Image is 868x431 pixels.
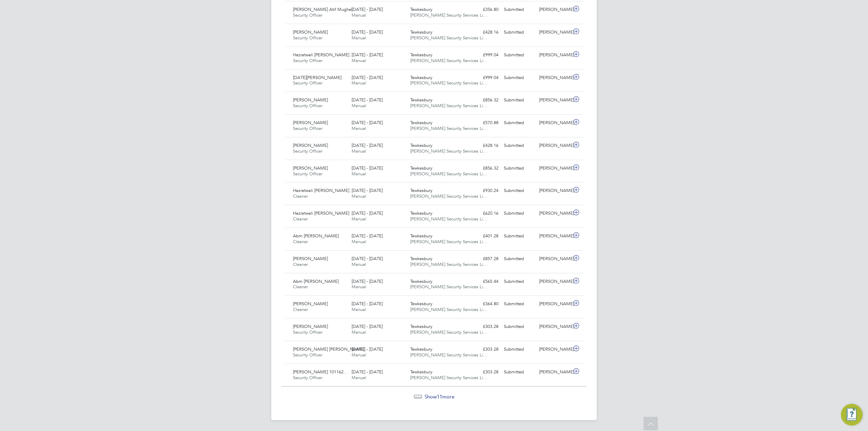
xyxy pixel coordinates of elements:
div: £428.16 [466,27,501,38]
span: [PERSON_NAME] Security Services Li… [410,284,488,290]
div: [PERSON_NAME] [536,231,572,242]
span: [PERSON_NAME] [293,29,328,35]
span: Tewkesbury [410,210,432,216]
span: Manual [352,148,366,154]
div: £856.32 [466,95,501,106]
div: £565.44 [466,276,501,287]
span: Manual [352,216,366,222]
div: Submitted [501,95,536,106]
span: Tewkesbury [410,52,432,58]
span: [PERSON_NAME] [293,165,328,171]
span: [PERSON_NAME] Security Services Li… [410,352,488,358]
span: [DATE] - [DATE] [352,142,383,148]
div: [PERSON_NAME] [536,72,572,83]
span: [PERSON_NAME] [293,97,328,103]
span: Tewkesbury [410,256,432,261]
span: Tewkesbury [410,6,432,12]
span: Cleaner [293,239,308,244]
span: Security Officer [293,375,322,380]
span: Tewkesbury [410,188,432,193]
div: Submitted [501,321,536,332]
div: £570.88 [466,117,501,129]
div: £620.16 [466,208,501,219]
div: [PERSON_NAME] [536,276,572,287]
div: Submitted [501,276,536,287]
span: [PERSON_NAME] Security Services Li… [410,148,488,154]
span: [PERSON_NAME] [293,142,328,148]
span: Tewkesbury [410,324,432,329]
div: Submitted [501,72,536,83]
div: [PERSON_NAME] [536,117,572,129]
div: [PERSON_NAME] [536,321,572,332]
span: [DATE] - [DATE] [352,75,383,80]
div: £303.28 [466,344,501,355]
span: [PERSON_NAME] Security Services Li… [410,307,488,312]
span: Tewkesbury [410,97,432,103]
span: Tewkesbury [410,233,432,239]
div: [PERSON_NAME] [536,253,572,265]
div: [PERSON_NAME] [536,185,572,196]
div: [PERSON_NAME] [536,140,572,151]
div: Submitted [501,298,536,310]
div: Submitted [501,208,536,219]
div: Submitted [501,163,536,174]
span: [PERSON_NAME] Security Services Li… [410,216,488,222]
span: [PERSON_NAME] Security Services Li… [410,80,488,86]
span: [DATE] - [DATE] [352,120,383,125]
span: [DATE] - [DATE] [352,97,383,103]
span: Cleaner [293,193,308,199]
span: [DATE][PERSON_NAME] [293,75,341,80]
div: Submitted [501,140,536,151]
span: [PERSON_NAME] 101162… [293,369,348,375]
span: [DATE] - [DATE] [352,52,383,58]
span: [PERSON_NAME] Security Services Li… [410,58,488,63]
span: [PERSON_NAME] [293,120,328,125]
span: Hazratwali [PERSON_NAME] [293,52,349,58]
span: Manual [352,12,366,18]
span: Abm [PERSON_NAME] [293,233,339,239]
div: £364.80 [466,298,501,310]
span: [PERSON_NAME] Security Services Li… [410,375,488,380]
span: [DATE] - [DATE] [352,301,383,307]
span: Security Officer [293,329,322,335]
span: [DATE] - [DATE] [352,369,383,375]
span: Manual [352,284,366,290]
span: Tewkesbury [410,75,432,80]
span: Cleaner [293,261,308,267]
span: [PERSON_NAME] [293,324,328,329]
span: [PERSON_NAME] [293,256,328,261]
span: [PERSON_NAME] Security Services Li… [410,193,488,199]
div: £999.04 [466,72,501,83]
span: Security Officer [293,148,322,154]
div: £857.28 [466,253,501,265]
span: [PERSON_NAME] Security Services Li… [410,239,488,244]
button: Engage Resource Center [841,404,863,426]
div: [PERSON_NAME] [536,163,572,174]
span: Manual [352,58,366,63]
span: Manual [352,193,366,199]
span: Security Officer [293,103,322,109]
span: 11 [437,393,442,400]
span: Manual [352,375,366,380]
span: [PERSON_NAME] Security Services Li… [410,261,488,267]
div: Submitted [501,344,536,355]
span: Manual [352,171,366,177]
span: [PERSON_NAME] Security Services Li… [410,35,488,41]
div: Submitted [501,117,536,129]
span: Hazratwali [PERSON_NAME] [293,210,349,216]
span: Manual [352,125,366,131]
span: [PERSON_NAME] Security Services Li… [410,103,488,109]
div: Submitted [501,27,536,38]
span: Manual [352,103,366,109]
span: [PERSON_NAME] Security Services Li… [410,12,488,18]
div: £303.28 [466,321,501,332]
div: Submitted [501,253,536,265]
span: Tewkesbury [410,278,432,284]
div: [PERSON_NAME] [536,298,572,310]
div: [PERSON_NAME] [536,95,572,106]
span: Show more [425,393,454,400]
div: Submitted [501,231,536,242]
span: Hazratwali [PERSON_NAME] [293,188,349,193]
span: Cleaner [293,307,308,312]
span: [DATE] - [DATE] [352,165,383,171]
